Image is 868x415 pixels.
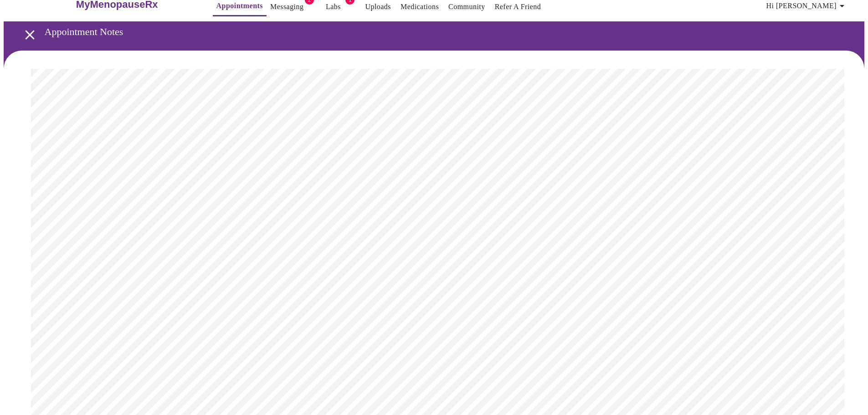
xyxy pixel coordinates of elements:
[495,0,541,13] a: Refer a Friend
[45,26,817,38] h3: Appointment Notes
[401,0,439,13] a: Medications
[326,0,341,13] a: Labs
[270,0,303,13] a: Messaging
[16,21,43,48] button: open drawer
[448,0,485,13] a: Community
[365,0,391,13] a: Uploads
